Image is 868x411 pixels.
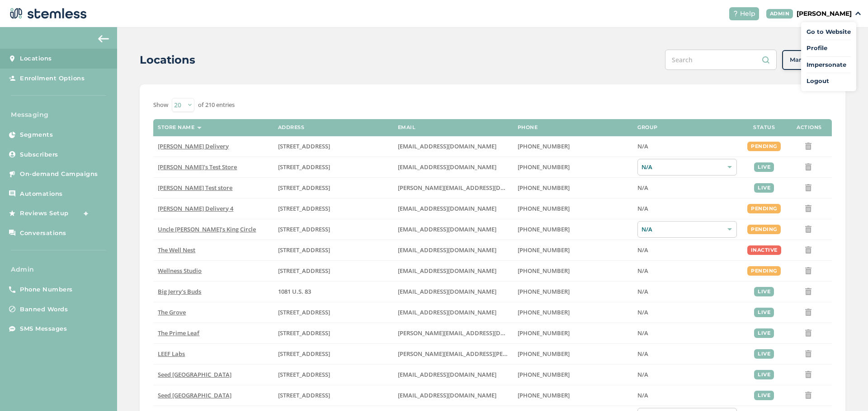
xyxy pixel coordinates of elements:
span: LEEF Labs [158,350,185,358]
label: 1785 South Main Street [278,350,389,358]
span: On-demand Campaigns [20,170,98,179]
span: Reviews Setup [20,209,69,218]
label: (207) 747-4648 [518,371,628,379]
label: 123 East Main Street [278,163,389,171]
span: [PHONE_NUMBER] [518,370,570,379]
span: The Prime Leaf [158,329,199,337]
a: Go to Website [807,28,851,37]
span: [PHONE_NUMBER] [518,184,570,192]
span: [PHONE_NUMBER] [518,391,570,399]
span: [STREET_ADDRESS] [278,370,330,379]
span: [PHONE_NUMBER] [518,287,570,296]
span: Uncle [PERSON_NAME]’s King Circle [158,225,256,233]
span: [PERSON_NAME] Delivery [158,142,229,150]
div: pending [747,142,781,151]
span: [PHONE_NUMBER] [518,246,570,254]
span: [PHONE_NUMBER] [518,267,570,275]
label: The Grove [158,309,269,316]
label: N/A [637,350,737,358]
span: SMS Messages [20,324,67,333]
label: N/A [637,329,737,337]
span: [STREET_ADDRESS] [278,225,330,233]
label: N/A [637,184,737,192]
span: Help [740,9,755,18]
label: Show [153,101,168,110]
span: [STREET_ADDRESS] [278,246,330,254]
div: live [754,287,774,296]
label: Wellness Studio [158,267,269,275]
label: (617) 553-5922 [518,392,628,399]
span: [STREET_ADDRESS] [278,142,330,150]
button: Manage Groups [782,50,845,70]
div: live [754,328,774,338]
span: The Well Nest [158,246,195,254]
span: [EMAIL_ADDRESS][DOMAIN_NAME] [398,225,496,233]
label: vmrobins@gmail.com [398,267,509,275]
label: Store name [158,125,194,130]
div: live [754,183,774,193]
label: info@bostonseeds.com [398,392,509,399]
span: [EMAIL_ADDRESS][DOMAIN_NAME] [398,246,496,254]
span: [EMAIL_ADDRESS][DOMAIN_NAME] [398,142,496,150]
a: Profile [807,44,851,53]
iframe: Chat Widget [823,368,868,411]
img: icon_down-arrow-small-66adaf34.svg [855,12,861,15]
span: [STREET_ADDRESS] [278,163,330,171]
label: 1081 U.S. 83 [278,288,389,296]
span: [PERSON_NAME] Delivery 4 [158,204,233,212]
div: live [754,391,774,400]
span: [STREET_ADDRESS] [278,204,330,212]
span: [PHONE_NUMBER] [518,308,570,316]
span: [PERSON_NAME] Test store [158,184,232,192]
label: Group [637,125,658,130]
span: Enrollment Options [20,74,85,83]
span: [STREET_ADDRESS] [278,350,330,358]
div: pending [747,266,781,276]
label: 4120 East Speedway Boulevard [278,329,389,337]
span: [STREET_ADDRESS] [278,391,330,399]
label: Big Jerry's Buds [158,288,269,296]
label: (520) 272-8455 [518,329,628,337]
span: Locations [20,54,52,63]
span: Impersonate [807,60,851,69]
label: Phone [518,125,538,130]
label: Hazel Delivery [158,143,269,150]
label: of 210 entries [198,101,235,110]
label: Swapnil Test store [158,184,269,192]
span: [PERSON_NAME][EMAIL_ADDRESS][PERSON_NAME][DOMAIN_NAME] [398,350,589,358]
label: 5241 Center Boulevard [278,184,389,192]
div: live [754,349,774,359]
span: [PERSON_NAME][EMAIL_ADDRESS][DOMAIN_NAME] [398,329,542,337]
h2: Locations [140,52,195,68]
div: N/A [637,221,737,238]
label: N/A [637,309,737,316]
span: Phone Numbers [20,285,73,294]
label: Uncle Herb’s King Circle [158,226,269,233]
span: Seed [GEOGRAPHIC_DATA] [158,370,231,379]
label: Hazel Delivery 4 [158,205,269,212]
label: N/A [637,371,737,379]
label: (503) 804-9208 [518,163,628,171]
span: Conversations [20,229,66,238]
div: live [754,370,774,379]
label: 17523 Ventura Boulevard [278,205,389,212]
label: john@theprimeleaf.com [398,329,509,337]
span: Big Jerry's Buds [158,287,201,296]
div: live [754,162,774,172]
p: [PERSON_NAME] [797,9,852,18]
label: 209 King Circle [278,226,389,233]
label: The Prime Leaf [158,329,269,337]
span: Wellness Studio [158,267,202,275]
label: The Well Nest [158,246,269,254]
label: LEEF Labs [158,350,269,358]
label: (907) 330-7833 [518,226,628,233]
span: [STREET_ADDRESS] [278,267,330,275]
div: live [754,308,774,317]
label: swapnil@stemless.co [398,184,509,192]
label: arman91488@gmail.com [398,205,509,212]
span: [STREET_ADDRESS] [278,329,330,337]
label: 401 Centre Street [278,392,389,399]
span: 1081 U.S. 83 [278,287,311,296]
span: [EMAIL_ADDRESS][DOMAIN_NAME] [398,308,496,316]
span: [PHONE_NUMBER] [518,225,570,233]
